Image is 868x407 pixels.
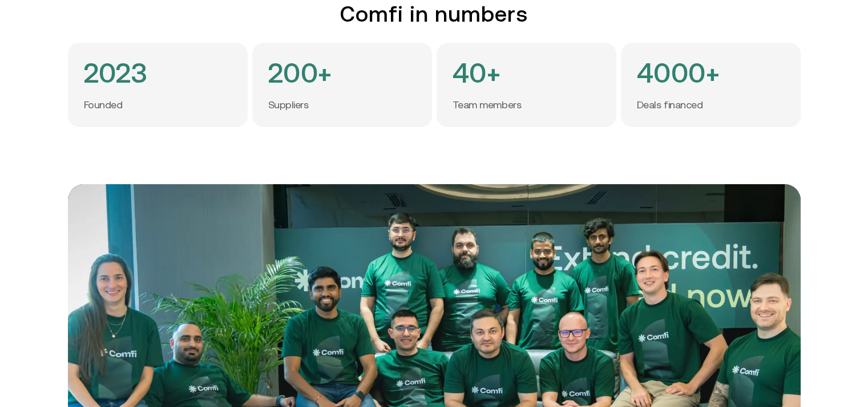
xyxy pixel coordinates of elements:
[268,59,332,87] h4: 200+
[84,59,148,87] h4: 2023
[268,99,309,112] p: Suppliers
[637,59,720,87] h4: 4000+
[68,1,801,27] h2: Comfi in numbers
[84,99,123,112] p: Founded
[453,99,522,112] p: Team members
[637,99,703,112] p: Deals financed
[453,59,500,87] h4: 40+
